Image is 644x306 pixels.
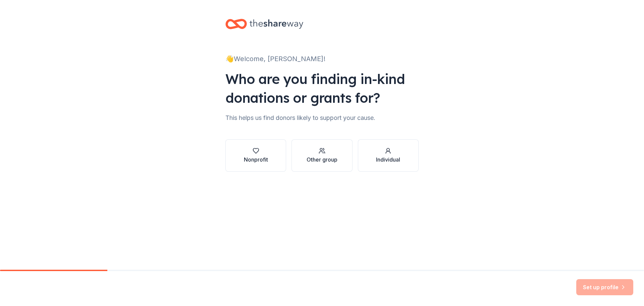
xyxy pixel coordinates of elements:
div: 👋 Welcome, [PERSON_NAME]! [225,53,419,64]
div: This helps us find donors likely to support your cause. [225,113,419,123]
div: Nonprofit [244,156,268,164]
button: Individual [358,139,419,172]
div: Other group [307,156,337,164]
button: Other group [291,139,352,172]
div: Who are you finding in-kind donations or grants for? [225,70,419,107]
div: Individual [376,156,400,164]
button: Nonprofit [225,139,286,172]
